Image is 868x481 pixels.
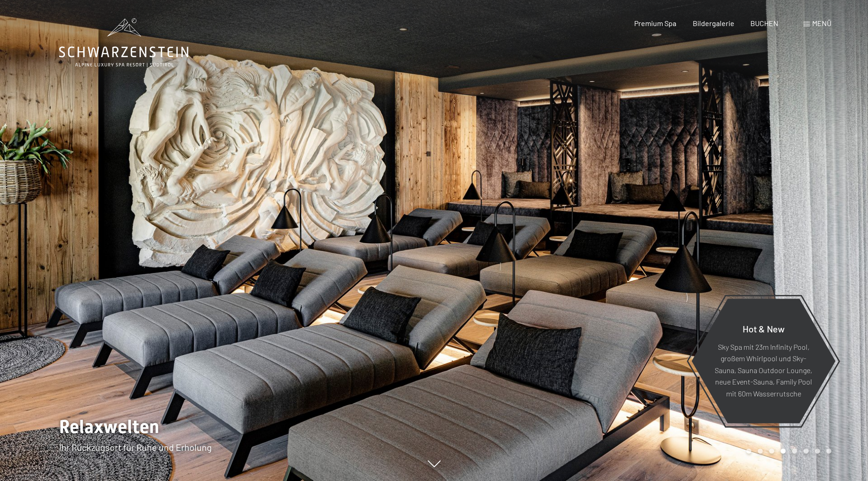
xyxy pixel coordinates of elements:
div: Carousel Page 6 [803,449,809,454]
a: BUCHEN [750,19,778,27]
div: Carousel Page 5 [792,449,797,454]
p: Sky Spa mit 23m Infinity Pool, großem Whirlpool und Sky-Sauna, Sauna Outdoor Lounge, neue Event-S... [714,341,813,399]
div: Carousel Page 4 (Current Slide) [781,449,786,454]
div: Carousel Page 3 [769,449,774,454]
span: Hot & New [743,323,785,334]
div: Carousel Pagination [743,449,831,454]
div: Carousel Page 1 [746,449,751,454]
a: Premium Spa [634,19,676,27]
span: Menü [812,19,831,27]
div: Carousel Page 2 [758,449,763,454]
div: Carousel Page 7 [815,449,820,454]
div: Carousel Page 8 [826,449,831,454]
a: Bildergalerie [693,19,734,27]
a: Hot & New Sky Spa mit 23m Infinity Pool, großem Whirlpool und Sky-Sauna, Sauna Outdoor Lounge, ne... [691,298,836,424]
